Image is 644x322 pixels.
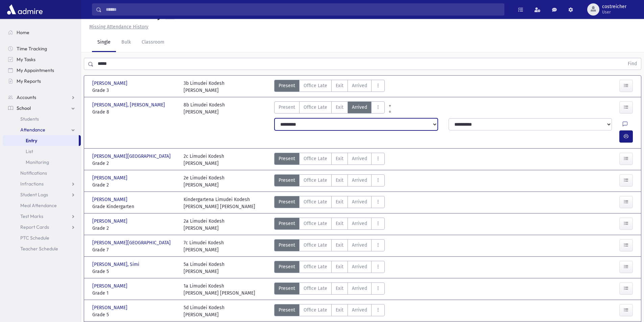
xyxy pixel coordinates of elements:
span: Present [279,155,295,162]
a: Report Cards [3,222,81,232]
span: Arrived [352,220,367,227]
span: Grade 3 [92,87,177,94]
a: Single [92,33,116,52]
div: 5a Limudei Kodesh [PERSON_NAME] [184,261,224,275]
span: Grade Kindergarten [92,203,177,210]
div: 2a Limudei Kodesh [PERSON_NAME] [184,218,224,232]
a: Teacher Schedule [3,243,81,254]
a: Infractions [3,178,81,189]
span: Notifications [20,170,47,176]
span: My Reports [17,78,41,84]
div: AttTypes [274,196,385,210]
span: Office Late [304,177,327,184]
span: Exit [336,177,343,184]
span: Present [279,285,295,292]
span: Arrived [352,155,367,162]
span: Student Logs [20,192,48,198]
span: Grade 7 [92,246,177,253]
span: Grade 2 [92,225,177,232]
span: List [26,148,33,154]
div: AttTypes [274,239,385,253]
span: Test Marks [20,213,43,219]
span: Office Late [304,155,327,162]
span: Present [279,104,295,111]
div: Kindergartena Limudei Kodesh [PERSON_NAME] [PERSON_NAME] [184,196,255,210]
div: 3b Limudei Kodesh [PERSON_NAME] [184,80,224,94]
span: [PERSON_NAME] [92,304,129,311]
a: Home [3,27,81,38]
span: [PERSON_NAME], [PERSON_NAME] [92,101,166,108]
span: Office Late [304,220,327,227]
a: Accounts [3,92,81,103]
span: Grade 8 [92,108,177,116]
div: 2c Limudei Kodesh [PERSON_NAME] [184,153,224,167]
span: Students [20,116,39,122]
span: Attendance [20,127,45,133]
div: AttTypes [274,304,385,318]
span: [PERSON_NAME] [92,196,129,203]
span: Teacher Schedule [20,246,58,252]
span: Infractions [20,181,44,187]
a: List [3,146,81,157]
div: AttTypes [274,174,385,189]
a: Test Marks [3,211,81,222]
span: Present [279,177,295,184]
span: [PERSON_NAME] [92,218,129,225]
div: AttTypes [274,282,385,297]
span: Exit [336,82,343,89]
span: Arrived [352,177,367,184]
span: Accounts [17,94,36,100]
span: Arrived [352,104,367,111]
u: Missing Attendance History [89,24,148,30]
a: Bulk [116,33,136,52]
a: Notifications [3,168,81,178]
a: PTC Schedule [3,232,81,243]
a: Missing Attendance History [87,24,148,30]
span: Grade 5 [92,268,177,275]
a: Classroom [136,33,170,52]
span: costreicher [602,4,626,9]
span: PTC Schedule [20,235,49,241]
span: Exit [336,220,343,227]
span: Office Late [304,306,327,314]
div: 1a Limudei Kodesh [PERSON_NAME] [PERSON_NAME] [184,282,255,297]
span: [PERSON_NAME][GEOGRAPHIC_DATA] [92,239,172,246]
span: [PERSON_NAME][GEOGRAPHIC_DATA] [92,153,172,160]
a: My Appointments [3,65,81,76]
a: Time Tracking [3,43,81,54]
span: Office Late [304,198,327,205]
a: Attendance [3,124,81,135]
span: Grade 5 [92,311,177,318]
span: Office Late [304,285,327,292]
span: Present [279,198,295,205]
span: Meal Attendance [20,202,57,208]
div: AttTypes [274,101,385,116]
span: [PERSON_NAME] [92,80,129,87]
span: Exit [336,263,343,270]
input: Search [102,3,504,16]
span: Exit [336,285,343,292]
span: Grade 2 [92,160,177,167]
span: Office Late [304,263,327,270]
span: [PERSON_NAME], Simi [92,261,141,268]
button: Find [624,58,641,70]
div: AttTypes [274,261,385,275]
div: 8b Limudei Kodesh [PERSON_NAME] [184,101,225,116]
span: Monitoring [26,159,49,165]
span: Present [279,263,295,270]
span: [PERSON_NAME] [92,282,129,290]
span: Time Tracking [17,46,47,52]
span: My Tasks [17,56,35,63]
span: Grade 2 [92,181,177,189]
span: Present [279,306,295,314]
a: School [3,103,81,114]
div: AttTypes [274,218,385,232]
a: My Tasks [3,54,81,65]
img: AdmirePro [5,3,44,16]
a: Monitoring [3,157,81,168]
span: Exit [336,198,343,205]
span: Present [279,220,295,227]
span: Present [279,82,295,89]
a: My Reports [3,76,81,86]
span: School [17,105,31,111]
